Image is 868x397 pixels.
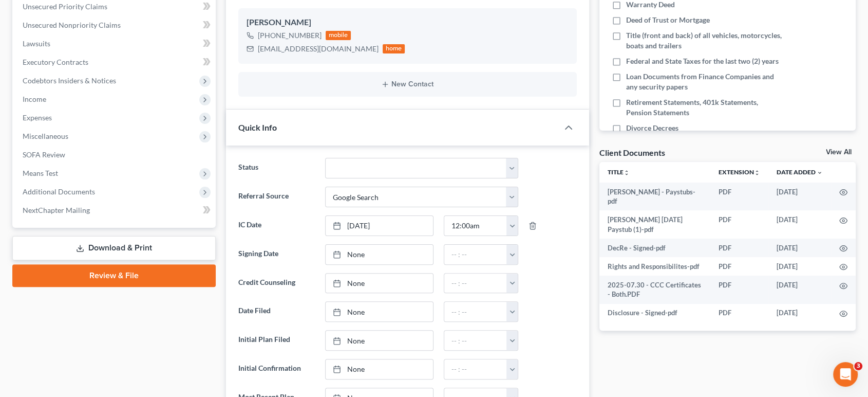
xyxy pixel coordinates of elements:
[247,16,569,29] div: [PERSON_NAME]
[326,302,433,321] a: None
[14,16,216,34] a: Unsecured Nonpriority Claims
[258,30,322,41] div: [PHONE_NUMBER]
[23,95,46,103] span: Income
[326,359,433,379] a: None
[768,304,831,322] td: [DATE]
[23,132,68,140] span: Miscellaneous
[23,2,107,11] span: Unsecured Priority Claims
[326,245,433,264] a: None
[233,215,320,236] label: IC Date
[768,276,831,304] td: [DATE]
[599,304,710,322] td: Disclosure - Signed-pdf
[854,362,862,370] span: 3
[23,187,95,196] span: Additional Documents
[23,21,121,29] span: Unsecured Nonpriority Claims
[23,150,65,159] span: SOFA Review
[14,34,216,53] a: Lawsuits
[599,239,710,257] td: DecRe - Signed-pdf
[626,71,783,92] span: Loan Documents from Finance Companies and any security papers
[626,30,783,51] span: Title (front and back) of all vehicles, motorcycles, boats and trailers
[14,146,216,164] a: SOFA Review
[233,359,320,380] label: Initial Confirmation
[326,216,433,236] a: [DATE]
[444,216,506,236] input: -- : --
[23,58,88,66] span: Executory Contracts
[23,169,58,177] span: Means Test
[247,80,569,88] button: New Contact
[626,56,779,66] span: Federal and State Taxes for the last two (2) years
[23,39,50,48] span: Lawsuits
[754,170,760,176] i: unfold_more
[233,244,320,265] label: Signing Date
[383,44,405,53] div: home
[444,274,506,293] input: -- : --
[12,236,216,260] a: Download & Print
[768,210,831,239] td: [DATE]
[14,53,216,71] a: Executory Contracts
[710,210,768,239] td: PDF
[326,31,351,40] div: mobile
[233,273,320,294] label: Credit Counseling
[768,183,831,211] td: [DATE]
[768,239,831,257] td: [DATE]
[626,123,678,133] span: Divorce Decrees
[233,301,320,322] label: Date Filed
[624,170,630,176] i: unfold_more
[23,206,90,214] span: NextChapter Mailing
[817,170,823,176] i: expand_more
[444,331,506,350] input: -- : --
[777,168,823,176] a: Date Added expand_more
[258,44,379,54] div: [EMAIL_ADDRESS][DOMAIN_NAME]
[23,113,52,122] span: Expenses
[233,330,320,351] label: Initial Plan Filed
[233,158,320,178] label: Status
[599,147,665,158] div: Client Documents
[710,183,768,211] td: PDF
[599,210,710,239] td: [PERSON_NAME] [DATE] Paystub (1)-pdf
[238,122,277,132] span: Quick Info
[710,239,768,257] td: PDF
[444,302,506,321] input: -- : --
[599,276,710,304] td: 2025-07.30 - CCC Certificates - Both.PDF
[444,359,506,379] input: -- : --
[768,257,831,276] td: [DATE]
[326,274,433,293] a: None
[23,76,116,85] span: Codebtors Insiders & Notices
[444,245,506,264] input: -- : --
[12,264,216,287] a: Review & File
[326,331,433,350] a: None
[608,168,630,176] a: Titleunfold_more
[826,149,852,156] a: View All
[833,362,858,387] iframe: Intercom live chat
[710,276,768,304] td: PDF
[599,257,710,276] td: Rights and Responsibilites-pdf
[710,304,768,322] td: PDF
[599,183,710,211] td: [PERSON_NAME] - Paystubs-pdf
[233,187,320,207] label: Referral Source
[719,168,760,176] a: Extensionunfold_more
[626,15,710,25] span: Deed of Trust or Mortgage
[710,257,768,276] td: PDF
[626,97,783,118] span: Retirement Statements, 401k Statements, Pension Statements
[14,201,216,220] a: NextChapter Mailing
